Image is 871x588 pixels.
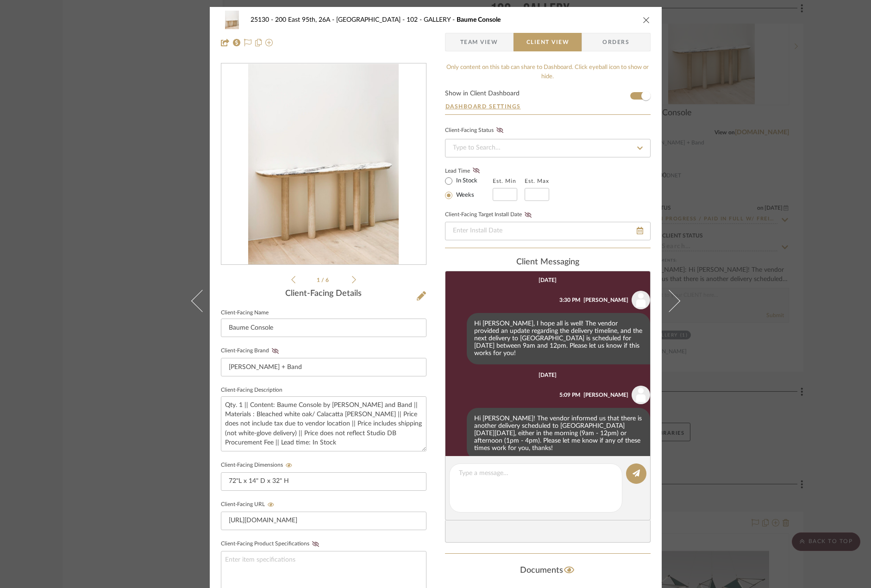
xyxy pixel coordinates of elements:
[445,167,493,175] label: Lead Time
[251,17,407,23] span: 25130 - 200 East 95th, 26A - [GEOGRAPHIC_DATA]
[445,222,651,240] input: Enter Install Date
[221,501,277,508] label: Client-Facing URL
[445,563,651,578] div: Documents
[221,11,243,29] img: acdda8d2-d470-4d68-927c-02a266dfbfcc_48x40.jpg
[221,358,426,376] input: Enter Client-Facing Brand
[248,64,399,265] img: acdda8d2-d470-4d68-927c-02a266dfbfcc_436x436.jpg
[467,408,650,460] div: Hi [PERSON_NAME]! The vendor informed us that there is another delivery scheduled to [GEOGRAPHIC_...
[454,177,477,185] label: In Stock
[265,501,277,508] button: Client-Facing URL
[467,313,650,365] div: Hi [PERSON_NAME], I hope all is well! The vendor provided an update regarding the delivery timeli...
[221,319,426,337] input: Enter Client-Facing Item Name
[493,178,516,184] label: Est. Min
[445,102,521,111] button: Dashboard Settings
[221,311,269,315] label: Client-Facing Name
[221,289,426,299] div: Client-Facing Details
[283,462,295,469] button: Client-Facing Dimensions
[470,166,482,175] button: Lead Time
[445,63,651,81] div: Only content on this tab can share to Dashboard. Click eyeball icon to show or hide.
[539,372,557,378] div: [DATE]
[221,388,282,393] label: Client-Facing Description
[221,348,282,354] label: Client-Facing Brand
[642,16,651,24] button: close
[583,296,628,304] div: [PERSON_NAME]
[632,386,650,404] img: user_avatar.png
[326,277,330,283] span: 6
[309,541,322,547] button: Client-Facing Product Specifications
[407,17,457,23] span: 102 - GALLERY
[460,33,498,51] span: Team View
[526,33,569,51] span: Client View
[221,462,295,469] label: Client-Facing Dimensions
[559,391,580,399] div: 5:09 PM
[457,17,501,23] span: Baume Console
[522,212,534,218] button: Client-Facing Target Install Date
[445,126,506,135] div: Client-Facing Status
[445,175,493,201] mat-radio-group: Select item type
[445,257,651,268] div: client Messaging
[445,212,534,218] label: Client-Facing Target Install Date
[559,296,580,304] div: 3:30 PM
[525,178,549,184] label: Est. Max
[221,541,322,547] label: Client-Facing Product Specifications
[592,33,639,51] span: Orders
[321,277,326,283] span: /
[539,277,557,283] div: [DATE]
[632,291,650,309] img: user_avatar.png
[583,391,628,399] div: [PERSON_NAME]
[317,277,321,283] span: 1
[221,64,426,265] div: 0
[221,512,426,530] input: Enter item URL
[454,191,474,200] label: Weeks
[269,348,282,354] button: Client-Facing Brand
[445,139,651,157] input: Type to Search…
[221,472,426,491] input: Enter item dimensions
